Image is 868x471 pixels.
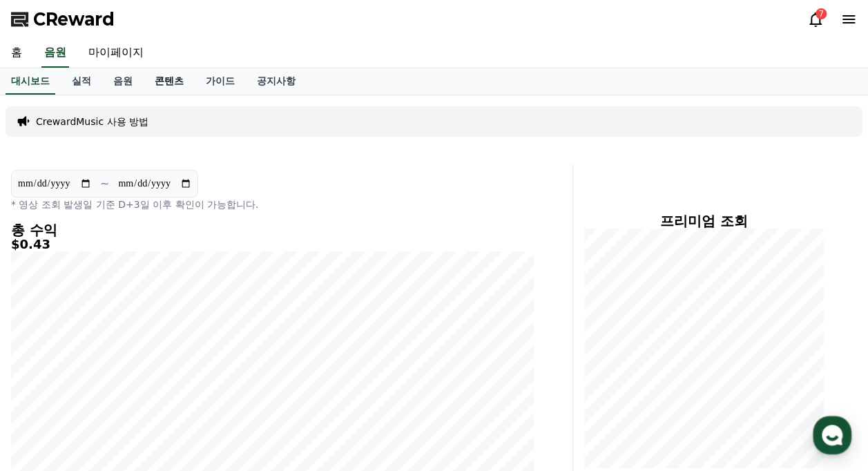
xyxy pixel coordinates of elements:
[102,68,144,95] a: 음원
[126,378,143,389] span: 대화
[61,68,102,95] a: 실적
[11,8,115,30] a: CReward
[144,68,195,95] a: 콘텐츠
[100,175,109,192] p: ~
[213,377,230,388] span: 설정
[11,238,534,251] h5: $0.43
[36,115,148,128] a: CrewardMusic 사용 방법
[4,356,91,391] a: 홈
[33,8,115,30] span: CReward
[41,39,69,68] a: 음원
[11,222,534,238] h4: 총 수익
[807,11,824,28] a: 7
[91,356,178,391] a: 대화
[178,356,265,391] a: 설정
[6,68,55,95] a: 대시보드
[195,68,246,95] a: 가이드
[77,39,155,68] a: 마이페이지
[816,8,827,19] div: 7
[584,213,824,229] h4: 프리미엄 조회
[246,68,307,95] a: 공지사항
[44,377,52,388] span: 홈
[11,198,534,211] p: * 영상 조회 발생일 기준 D+3일 이후 확인이 가능합니다.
